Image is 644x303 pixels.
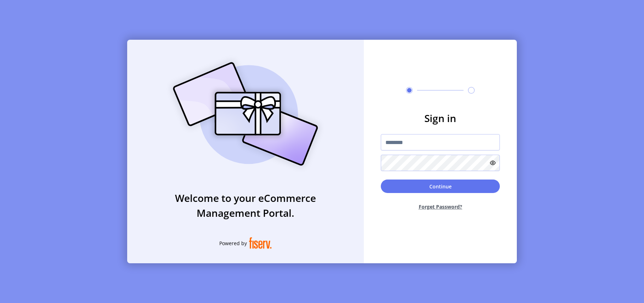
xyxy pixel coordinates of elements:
button: Continue [381,180,500,193]
span: Powered by [219,239,247,247]
h3: Welcome to your eCommerce Management Portal. [127,191,364,220]
h3: Sign in [381,111,500,126]
button: Forget Password? [381,197,500,216]
img: card_Illustration.svg [162,54,329,173]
